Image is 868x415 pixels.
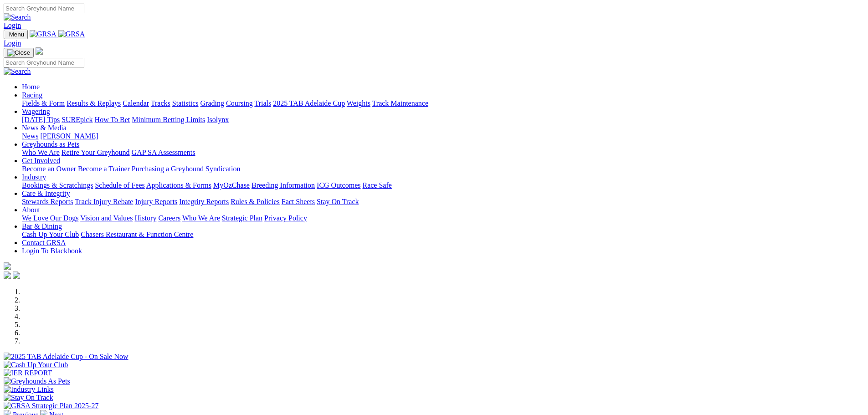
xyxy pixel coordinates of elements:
a: SUREpick [62,116,92,123]
a: Become a Trainer [78,165,130,173]
input: Search [4,58,84,67]
a: GAP SA Assessments [132,149,195,156]
a: History [134,214,156,222]
a: ICG Outcomes [317,181,360,189]
a: Login [4,39,21,47]
img: GRSA [30,30,56,38]
a: Become an Owner [22,165,76,173]
a: Calendar [123,99,149,107]
a: Get Involved [22,157,60,164]
a: Track Maintenance [372,99,428,107]
a: News & Media [22,124,67,132]
a: Bookings & Scratchings [22,181,93,189]
a: Syndication [205,165,240,173]
div: Racing [22,99,864,108]
img: GRSA [58,30,85,38]
a: Track Injury Rebate [75,198,133,205]
a: Retire Your Greyhound [62,149,130,156]
img: Search [4,67,31,76]
img: 2025 TAB Adelaide Cup - On Sale Now [4,353,128,361]
a: Contact GRSA [22,239,66,246]
a: [DATE] Tips [22,116,60,123]
a: Statistics [172,99,199,107]
a: We Love Our Dogs [22,214,78,222]
a: Trials [254,99,271,107]
a: Bar & Dining [22,222,62,230]
a: Schedule of Fees [95,181,144,189]
img: IER REPORT [4,369,52,377]
a: How To Bet [95,116,130,123]
img: facebook.svg [4,272,11,279]
a: 2025 TAB Adelaide Cup [273,99,345,107]
a: Who We Are [22,149,60,156]
button: Toggle navigation [4,48,34,58]
a: Strategic Plan [222,214,262,222]
a: Coursing [226,99,253,107]
div: Bar & Dining [22,231,864,239]
a: Weights [347,99,370,107]
a: About [22,206,40,214]
a: Stay On Track [317,198,359,205]
a: Purchasing a Greyhound [132,165,204,173]
a: Login To Blackbook [22,247,82,255]
img: logo-grsa-white.png [4,262,11,270]
a: Tracks [151,99,170,107]
a: News [22,132,38,140]
img: twitter.svg [13,272,20,279]
div: Get Involved [22,165,864,173]
a: Grading [200,99,224,107]
div: Wagering [22,116,864,124]
div: Care & Integrity [22,198,864,206]
div: Greyhounds as Pets [22,149,864,157]
a: Fact Sheets [282,198,315,205]
div: Industry [22,181,864,190]
a: Cash Up Your Club [22,231,79,238]
a: Greyhounds as Pets [22,140,79,148]
a: Privacy Policy [264,214,307,222]
a: Careers [158,214,180,222]
a: Who We Are [182,214,220,222]
a: Stewards Reports [22,198,73,205]
a: [PERSON_NAME] [40,132,98,140]
img: Stay On Track [4,394,53,402]
img: GRSA Strategic Plan 2025-27 [4,402,98,410]
a: Wagering [22,108,50,115]
button: Toggle navigation [4,30,28,39]
a: Care & Integrity [22,190,70,197]
a: Applications & Forms [146,181,211,189]
a: Isolynx [207,116,229,123]
a: Racing [22,91,42,99]
img: Greyhounds As Pets [4,377,70,385]
a: Login [4,21,21,29]
a: Fields & Form [22,99,65,107]
img: Cash Up Your Club [4,361,68,369]
img: Industry Links [4,385,54,394]
a: Chasers Restaurant & Function Centre [81,231,193,238]
span: Menu [9,31,24,38]
div: About [22,214,864,222]
a: Integrity Reports [179,198,229,205]
a: Rules & Policies [231,198,280,205]
a: Race Safe [362,181,391,189]
img: logo-grsa-white.png [36,47,43,55]
a: Results & Replays [67,99,121,107]
a: MyOzChase [213,181,250,189]
a: Home [22,83,40,91]
div: News & Media [22,132,864,140]
a: Vision and Values [80,214,133,222]
a: Injury Reports [135,198,177,205]
a: Breeding Information [252,181,315,189]
img: Search [4,13,31,21]
input: Search [4,4,84,13]
img: Close [7,49,30,56]
a: Industry [22,173,46,181]
a: Minimum Betting Limits [132,116,205,123]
